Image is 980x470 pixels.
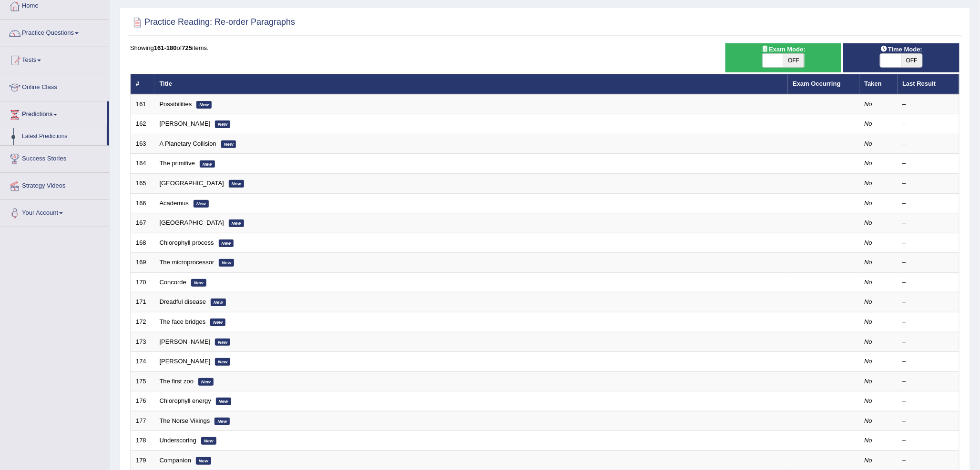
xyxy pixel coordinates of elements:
[215,120,230,128] em: New
[198,378,214,386] em: New
[160,160,195,167] a: The primitive
[130,15,295,30] h2: Practice Reading: Re-order Paragraphs
[865,219,873,226] em: No
[214,418,230,425] em: New
[160,100,192,108] a: Possibilities
[131,193,154,213] td: 166
[865,160,873,167] em: No
[210,319,225,326] em: New
[865,397,873,404] em: No
[18,128,107,145] a: Latest Predictions
[865,200,873,207] em: No
[160,180,224,187] a: [GEOGRAPHIC_DATA]
[154,74,788,94] th: Title
[865,417,873,424] em: No
[131,431,154,451] td: 178
[865,298,873,305] em: No
[903,199,954,208] div: –
[160,358,211,365] a: [PERSON_NAME]
[131,154,154,174] td: 164
[201,437,216,445] em: New
[903,397,954,406] div: –
[160,378,194,385] a: The first zoo
[131,74,154,94] th: #
[865,180,873,187] em: No
[865,378,873,385] em: No
[219,240,234,247] em: New
[903,258,954,267] div: –
[131,233,154,253] td: 168
[131,94,154,114] td: 161
[859,74,898,94] th: Taken
[196,101,212,109] em: New
[131,411,154,431] td: 177
[131,114,154,134] td: 162
[130,43,960,52] div: Showing of items.
[903,219,954,228] div: –
[903,377,954,386] div: –
[865,457,873,464] em: No
[0,173,109,197] a: Strategy Videos
[131,391,154,411] td: 176
[200,160,215,168] em: New
[160,318,206,325] a: The face bridges
[865,279,873,286] em: No
[865,437,873,444] em: No
[865,259,873,266] em: No
[903,357,954,366] div: –
[903,456,954,465] div: –
[0,101,107,125] a: Predictions
[160,397,211,404] a: Chlorophyll energy
[903,140,954,149] div: –
[131,134,154,154] td: 163
[219,259,234,267] em: New
[191,279,206,287] em: New
[0,146,109,170] a: Success Stories
[865,120,873,127] em: No
[160,200,189,207] a: Academus
[903,278,954,287] div: –
[903,120,954,129] div: –
[865,358,873,365] em: No
[215,339,230,346] em: New
[903,298,954,307] div: –
[0,200,109,224] a: Your Account
[160,338,211,345] a: [PERSON_NAME]
[211,299,226,306] em: New
[160,298,206,305] a: Dreadful disease
[131,292,154,312] td: 171
[194,200,209,208] em: New
[865,239,873,246] em: No
[901,54,922,67] span: OFF
[793,80,841,87] a: Exam Occurring
[160,219,224,226] a: [GEOGRAPHIC_DATA]
[131,272,154,292] td: 170
[229,180,244,188] em: New
[160,120,211,127] a: [PERSON_NAME]
[757,44,809,54] span: Exam Mode:
[903,100,954,109] div: –
[0,20,109,44] a: Practice Questions
[160,417,210,424] a: The Norse Vikings
[131,371,154,391] td: 175
[903,436,954,445] div: –
[160,279,186,286] a: Concorde
[903,159,954,168] div: –
[131,253,154,273] td: 169
[131,174,154,194] td: 165
[182,44,192,51] b: 725
[903,239,954,248] div: –
[160,259,214,266] a: The microprocessor
[221,140,236,148] em: New
[196,457,211,465] em: New
[903,179,954,188] div: –
[865,100,873,108] em: No
[865,318,873,325] em: No
[160,239,214,246] a: Chlorophyll process
[903,338,954,347] div: –
[783,54,804,67] span: OFF
[131,312,154,332] td: 172
[725,43,842,72] div: Show exams occurring in exams
[131,352,154,372] td: 174
[131,332,154,352] td: 173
